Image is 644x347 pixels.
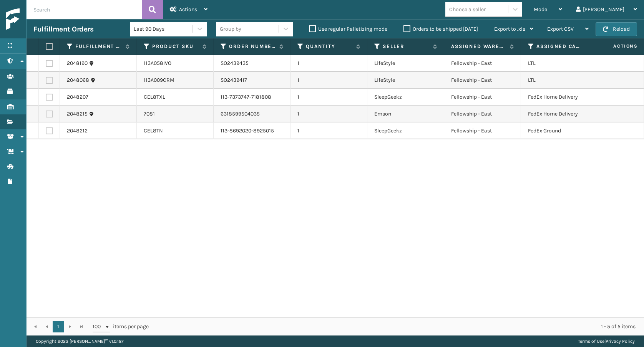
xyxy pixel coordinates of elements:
[159,323,636,330] div: 1 - 5 of 5 items
[152,43,199,50] label: Product SKU
[451,43,506,50] label: Assigned Warehouse
[596,22,637,36] button: Reload
[67,127,88,135] a: 2048212
[444,89,521,106] td: Fellowship - East
[6,8,75,30] img: logo
[144,127,163,134] a: CEL8TN
[521,106,598,122] td: FedEx Home Delivery
[536,43,583,50] label: Assigned Carrier Service
[67,59,88,67] a: 2048190
[67,93,88,101] a: 2048207
[521,55,598,72] td: LTL
[534,6,547,13] span: Mode
[547,26,574,32] span: Export CSV
[367,106,444,122] td: Emson
[179,6,197,13] span: Actions
[75,43,122,50] label: Fulfillment Order Id
[306,43,352,50] label: Quantity
[578,339,604,344] a: Terms of Use
[521,89,598,106] td: FedEx Home Delivery
[144,111,155,117] a: 7081
[578,335,635,347] div: |
[93,323,104,330] span: 100
[444,122,521,139] td: Fellowship - East
[290,106,367,122] td: 1
[521,72,598,89] td: LTL
[214,72,290,89] td: SO2439417
[383,43,429,50] label: Seller
[403,26,478,32] label: Orders to be shipped [DATE]
[444,106,521,122] td: Fellowship - East
[144,77,174,83] a: 113A009CRM
[589,40,642,53] span: Actions
[134,25,193,33] div: Last 90 Days
[214,55,290,72] td: SO2439435
[309,26,387,32] label: Use regular Palletizing mode
[67,110,88,118] a: 2048215
[67,76,89,84] a: 2048068
[53,321,64,332] a: 1
[444,55,521,72] td: Fellowship - East
[367,89,444,106] td: SleepGeekz
[521,122,598,139] td: FedEx Ground
[367,55,444,72] td: LifeStyle
[229,43,276,50] label: Order Number
[33,25,93,34] h3: Fulfillment Orders
[144,60,171,66] a: 113A058IVO
[367,72,444,89] td: LifeStyle
[290,122,367,139] td: 1
[214,122,290,139] td: 113-8692020-8925015
[290,55,367,72] td: 1
[36,335,124,347] p: Copyright 2023 [PERSON_NAME]™ v 1.0.187
[367,122,444,139] td: SleepGeekz
[606,339,635,344] a: Privacy Policy
[444,72,521,89] td: Fellowship - East
[494,26,525,32] span: Export to .xls
[449,5,486,13] div: Choose a seller
[214,106,290,122] td: 6318599504035
[93,321,149,332] span: items per page
[290,89,367,106] td: 1
[290,72,367,89] td: 1
[220,25,241,33] div: Group by
[214,89,290,106] td: 113-7373747-7181808
[144,94,165,100] a: CEL8TXL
